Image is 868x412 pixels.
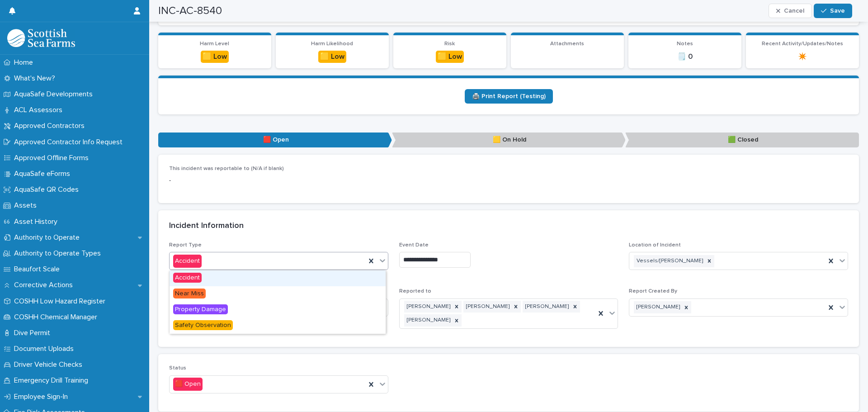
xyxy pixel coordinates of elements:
[10,265,67,274] p: Beaufort Scale
[814,4,852,18] button: Save
[10,122,92,130] p: Approved Contractors
[444,41,455,47] span: Risk
[7,29,75,47] img: bPIBxiqnSb2ggTQWdOVV
[173,320,233,330] span: Safety Observation
[169,176,388,185] p: -
[170,318,386,334] div: Safety Observation
[472,93,546,99] span: 🖨️ Print Report (Testing)
[634,52,736,61] p: 🗒️ 0
[634,301,681,313] div: [PERSON_NAME]
[629,289,677,294] span: Report Created By
[173,304,228,314] span: Property Damage
[404,301,452,313] div: [PERSON_NAME]
[201,51,229,63] div: 🟨 Low
[169,365,186,371] span: Status
[10,345,81,353] p: Document Uploads
[10,393,75,401] p: Employee Sign-In
[10,233,87,242] p: Authority to Operate
[10,313,104,322] p: COSHH Chemical Manager
[751,52,854,61] p: ✴️
[10,90,100,99] p: AquaSafe Developments
[10,329,57,337] p: Dive Permit
[169,221,244,231] h2: Incident Information
[10,58,40,67] p: Home
[173,289,206,298] span: Near Miss
[170,302,386,318] div: Property Damage
[762,41,843,47] span: Recent Activity/Updates/Notes
[173,273,202,283] span: Accident
[10,170,77,178] p: AquaSafe eForms
[10,297,113,306] p: COSHH Low Hazard Register
[10,360,90,369] p: Driver Vehicle Checks
[170,286,386,302] div: Near Miss
[170,270,386,286] div: Accident
[10,218,65,226] p: Asset History
[784,8,804,14] span: Cancel
[629,242,681,248] span: Location of Incident
[10,138,130,147] p: Approved Contractor Info Request
[10,249,108,258] p: Authority to Operate Types
[158,133,392,147] p: 🟥 Open
[311,41,353,47] span: Harm Likelihood
[10,106,70,114] p: ACL Assessors
[10,74,62,83] p: What's New?
[523,301,570,313] div: [PERSON_NAME]
[399,242,429,248] span: Event Date
[404,314,452,327] div: [PERSON_NAME]
[10,201,44,210] p: Assets
[625,133,859,147] p: 🟩 Closed
[10,185,86,194] p: AquaSafe QR Codes
[830,8,845,14] span: Save
[399,289,431,294] span: Reported to
[173,255,202,268] div: Accident
[318,51,346,63] div: 🟨 Low
[550,41,584,47] span: Attachments
[200,41,229,47] span: Harm Level
[436,51,464,63] div: 🟨 Low
[10,281,80,289] p: Corrective Actions
[392,133,626,147] p: 🟨 On Hold
[10,154,96,162] p: Approved Offline Forms
[169,242,202,248] span: Report Type
[173,378,203,391] div: 🟥 Open
[10,376,95,385] p: Emergency Drill Training
[465,89,553,104] a: 🖨️ Print Report (Testing)
[769,4,812,18] button: Cancel
[158,5,222,18] h2: INC-AC-8540
[463,301,511,313] div: [PERSON_NAME]
[169,166,284,171] span: This incident was reportable to (N/A if blank)
[677,41,693,47] span: Notes
[634,255,704,267] div: Vessels/[PERSON_NAME]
